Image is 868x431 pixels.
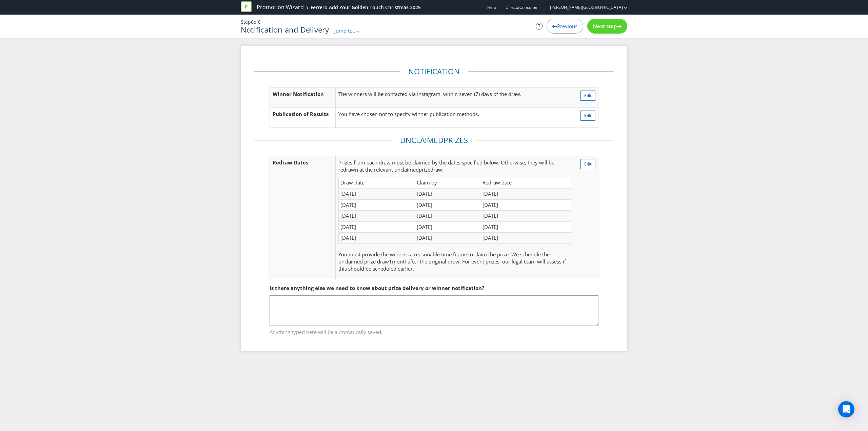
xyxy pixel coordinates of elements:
span: Edit [584,161,592,167]
td: Claim by [415,177,481,189]
td: [DATE] [415,221,481,232]
td: [DATE] [415,233,481,243]
span: Edit [584,93,592,98]
span: 6 [251,19,254,25]
button: Edit [580,91,595,101]
td: Draw date [338,177,415,189]
button: Edit [580,159,595,169]
span: 8 [258,19,261,25]
span: Previous [557,23,577,30]
span: Is there anything else we need to know about prize delivery or winner notification? [270,285,484,291]
span: draw. [430,166,443,173]
td: [DATE] [338,188,415,199]
p: You have chosen not to specify winner publication methods. [338,111,565,118]
span: month [392,258,408,265]
span: You must provide the winners a reasonable time frame to claim the prize. We schedule the unclaime... [338,251,550,265]
div: Open Intercom Messenger [838,401,854,417]
td: [DATE] [481,221,571,232]
td: [DATE] [481,188,571,199]
td: [DATE] [338,233,415,243]
a: Help [487,4,496,10]
legend: Notification [400,66,468,77]
h1: Notification and Delivery [241,25,329,34]
td: [DATE] [415,188,481,199]
td: Redraw Dates [270,156,336,279]
td: [DATE] [338,211,415,221]
a: [PERSON_NAME][GEOGRAPHIC_DATA] [543,4,623,10]
span: Next step [593,23,617,30]
div: Ferrero Add Your Golden Touch Christmas 2025 [311,4,421,11]
a: Promotion Wizard [257,3,304,11]
td: [DATE] [338,221,415,232]
span: s from each draw must be claimed by the dates specified below. Otherwise, they will be redrawn at... [338,159,554,173]
span: Prize [338,159,350,166]
td: [DATE] [415,199,481,210]
p: The winners will be contacted via Instagram, within seven (7) days of the draw. [338,91,565,98]
span: Jump to... [334,27,357,34]
span: Prize [443,135,464,145]
td: [DATE] [481,211,571,221]
td: Redraw date [481,177,571,189]
span: of [254,19,258,25]
td: [DATE] [481,199,571,210]
span: Step [241,19,251,25]
td: Winner Notification [270,87,336,107]
td: [DATE] [338,199,415,210]
span: prize [419,166,430,173]
span: Edit [584,113,592,118]
span: Unclaimed [400,135,443,145]
td: Publication of Results [270,107,336,128]
td: [DATE] [481,233,571,243]
span: Anything typed here will be automatically saved. [270,326,598,336]
span: 1 [389,258,392,265]
span: Direct2Consumer [506,4,539,10]
button: Edit [580,111,595,121]
span: after the original draw. For event prizes, our legal team will assess if this should be scheduled... [338,258,566,272]
span: s [464,135,468,145]
td: [DATE] [415,211,481,221]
